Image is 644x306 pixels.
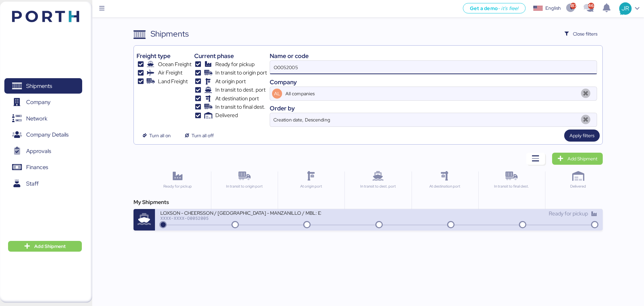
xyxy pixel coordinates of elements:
[26,130,68,140] span: Company Details
[158,78,188,86] span: Land Freight
[215,95,259,103] span: At destination port
[26,81,52,91] span: Shipments
[194,51,267,60] div: Current phase
[215,60,255,68] span: Ready for pickup
[4,160,82,175] a: Finances
[548,184,609,189] div: Delivered
[215,86,266,94] span: In transit to dest. port
[34,242,66,250] span: Add Shipment
[270,51,597,60] div: Name or code
[4,143,82,159] a: Approvals
[4,95,82,110] a: Company
[8,241,82,252] button: Add Shipment
[149,132,171,140] span: Turn all on
[274,90,280,97] span: AL
[215,111,238,119] span: Delivered
[158,60,192,68] span: Ocean Freight
[570,132,594,140] span: Apply filters
[192,132,214,140] span: Turn all off
[215,103,265,111] span: In transit to final dest.
[26,162,48,172] span: Finances
[214,184,275,189] div: In transit to origin port
[215,69,267,77] span: In transit to origin port
[26,97,51,107] span: Company
[133,198,602,206] div: My Shipments
[215,78,246,86] span: At origin port
[160,210,321,215] div: LOXSON - CHEERSSON / [GEOGRAPHIC_DATA] - MANZANILLO / MBL: ESLCHNSHG042282 - HBL: YQSE250710755 /...
[147,184,208,189] div: Ready for pickup
[26,114,47,123] span: Network
[96,3,108,14] button: Menu
[549,210,588,217] span: Ready for pickup
[347,184,408,189] div: In transit to dest. port
[284,87,578,100] input: AL
[151,28,189,40] div: Shipments
[158,69,182,77] span: Air Freight
[4,111,82,126] a: Network
[137,130,176,142] button: Turn all on
[552,153,603,165] a: Add Shipment
[622,4,629,13] span: JR
[564,130,600,142] button: Apply filters
[26,146,51,156] span: Approvals
[160,216,321,220] div: XXXX-XXXX-O0052005
[270,78,597,87] div: Company
[481,184,542,189] div: In transit to final dest.
[545,5,561,12] div: English
[270,104,597,113] div: Order by
[415,184,475,189] div: At destination port
[559,28,603,40] button: Close filters
[573,30,597,38] span: Close filters
[137,51,191,60] div: Freight type
[4,78,82,94] a: Shipments
[4,127,82,143] a: Company Details
[179,130,219,142] button: Turn all off
[568,155,597,163] span: Add Shipment
[4,176,82,191] a: Staff
[26,179,39,189] span: Staff
[281,184,341,189] div: At origin port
